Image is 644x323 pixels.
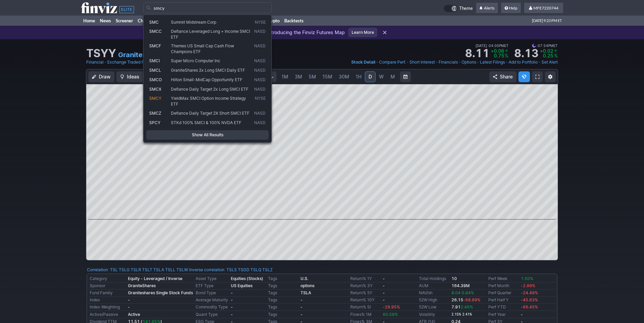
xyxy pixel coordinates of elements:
[149,96,161,101] span: SMCY
[149,77,162,82] span: SMCO
[383,283,385,288] b: -
[521,304,538,309] span: -66.45%
[282,16,306,26] a: Backtests
[475,43,509,49] span: [DATE] 04:00PM ET
[116,71,143,82] button: Ideas
[149,43,161,48] span: SMCF
[188,267,273,273] div: | :
[487,297,519,304] td: Perf Half Y
[110,267,118,273] a: TSL
[86,48,116,59] h1: TSYY
[462,59,476,66] a: Options
[254,87,266,92] span: NASD
[128,283,156,288] b: GraniteShares
[524,3,563,14] a: MFE7220744
[383,290,385,295] b: -
[113,16,135,26] a: Screener
[171,120,241,125] span: STKd 100% SMCI & 100% NVDA ETF
[306,71,319,82] a: 5M
[171,77,242,82] span: Hilton Small-MidCap Opportunity ETF
[439,59,458,66] a: Financials
[88,311,127,318] td: Active/Passive
[383,297,385,302] b: -
[540,48,553,54] span: +0.02
[509,59,538,66] a: Add to Portfolio
[149,68,161,73] span: SMCL
[149,58,160,63] span: SMCI
[521,290,538,295] span: -24.49%
[171,58,220,63] span: Super Micro Computer Inc
[301,283,314,288] b: options
[153,267,164,273] a: TSLA
[171,111,249,116] span: Defiance Daily Target 2X Short SMCI ETF
[87,267,188,273] div: :
[127,73,139,80] span: Ideas
[418,290,450,297] td: NAV/sh
[135,16,153,26] a: Charts
[309,74,316,79] span: 5M
[149,87,161,92] span: SMCX
[99,73,111,80] span: Draw
[194,282,229,290] td: ETF Type
[301,304,303,309] b: -
[254,111,266,116] span: NASD
[487,275,519,282] td: Perf Week
[262,267,273,273] a: TSLZ
[267,311,299,318] td: Tags
[351,59,375,66] a: Stock Detail
[143,15,272,143] div: Search
[189,267,224,272] a: Inverse correlation
[171,68,245,73] span: GraniteShares 2x Long SMCI Daily ETF
[171,96,246,107] span: YieldMax SMCI Option Income Strategy ETF
[365,71,376,82] a: D
[176,267,188,273] a: TSLW
[353,71,364,82] a: 1H
[81,16,97,26] a: Home
[349,311,381,318] td: Flows% 1M
[501,3,521,14] a: Help
[118,50,241,60] a: GraniteShares YieldBOOST TSLA ETF
[171,43,234,54] span: Themes US Small Cap Cash Flow Champions ETF
[383,304,400,309] span: -29.95%
[128,297,130,302] b: -
[171,20,216,25] span: Summit Midstream Corp
[533,5,558,10] span: MFE7220744
[521,283,535,288] span: -2.99%
[267,297,299,304] td: Tags
[128,304,130,309] b: -
[487,290,519,297] td: Perf Quarter
[142,267,152,273] a: TSLT
[356,74,361,79] span: 1H
[279,71,291,82] a: 1M
[369,74,372,79] span: D
[418,311,450,318] td: Volatility
[231,297,233,302] b: -
[131,267,141,273] a: TSLR
[387,71,398,82] a: M
[301,312,303,317] b: -
[532,43,558,49] span: 07:54PM ET
[88,282,127,290] td: Sponsor
[500,73,513,80] span: Share
[518,71,530,82] button: Explore new features
[451,304,473,309] b: 7.91
[400,71,411,82] button: Range
[146,130,269,140] a: Show All Results
[418,297,450,304] td: 52W High
[254,58,266,64] span: NASD
[292,71,305,82] a: 3M
[463,297,481,302] span: -68.99%
[487,304,519,311] td: Perf YTD
[476,3,498,14] a: Alerts
[231,312,233,317] b: -
[506,59,508,66] span: •
[301,276,308,281] a: U.S.
[255,96,266,107] span: NYSE
[418,275,450,282] td: Total Holdings
[194,275,229,282] td: Asset Type
[489,71,516,82] button: Share
[543,53,553,59] span: 0.25
[254,77,266,83] span: NASD
[532,71,543,82] a: Fullscreen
